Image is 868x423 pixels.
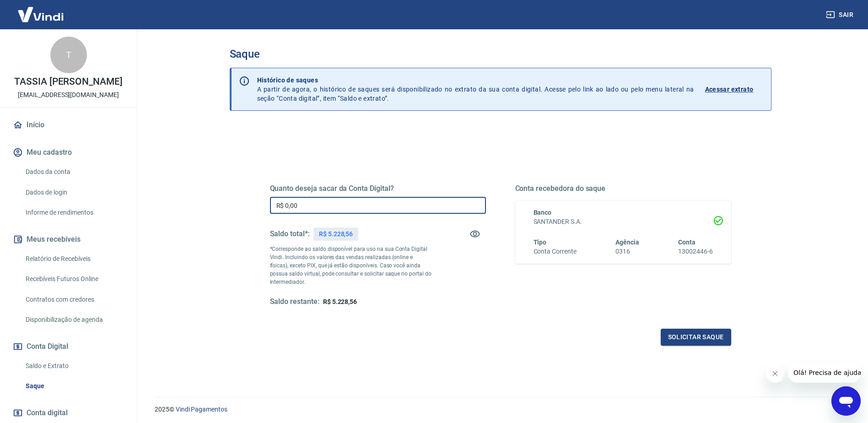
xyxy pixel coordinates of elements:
iframe: Botão para abrir a janela de mensagens [831,386,861,416]
iframe: Mensagem da empresa [788,363,861,383]
a: Disponibilização de agenda [22,310,126,329]
h6: 13002446-6 [678,247,713,256]
a: Acessar extrato [705,76,764,103]
button: Solicitar saque [661,329,731,346]
span: R$ 5.228,56 [323,298,357,305]
span: Agência [615,239,639,246]
p: 2025 © [155,405,846,414]
a: Saque [22,377,126,396]
iframe: Fechar mensagem [766,364,784,383]
h6: 0316 [615,247,639,256]
h6: SANTANDER S.A. [534,217,713,227]
h6: Conta Corrente [534,247,577,256]
button: Conta Digital [11,336,126,357]
button: Sair [824,6,857,23]
a: Início [11,115,126,135]
a: Conta digital [11,403,126,423]
a: Recebíveis Futuros Online [22,270,126,288]
img: Vindi [11,0,70,28]
p: [EMAIL_ADDRESS][DOMAIN_NAME] [18,90,119,100]
h5: Conta recebedora do saque [515,184,731,193]
h5: Saldo total*: [270,229,310,239]
h3: Saque [230,48,771,60]
span: Tipo [534,239,547,246]
a: Dados de login [22,183,126,202]
button: Meu cadastro [11,142,126,163]
span: Conta digital [27,407,68,419]
p: Histórico de saques [257,76,694,85]
a: Informe de rendimentos [22,203,126,222]
h5: Saldo restante: [270,297,319,307]
span: Banco [534,209,552,216]
span: Conta [678,239,695,246]
a: Saldo e Extrato [22,357,126,375]
span: Olá! Precisa de ajuda? [5,6,77,14]
a: Contratos com credores [22,290,126,309]
a: Vindi Pagamentos [176,406,227,413]
p: Acessar extrato [705,85,754,94]
p: A partir de agora, o histórico de saques será disponibilizado no extrato da sua conta digital. Ac... [257,76,694,103]
div: T [50,37,87,73]
button: Meus recebíveis [11,229,126,249]
h5: Quanto deseja sacar da Conta Digital? [270,184,486,193]
p: *Corresponde ao saldo disponível para uso na sua Conta Digital Vindi. Incluindo os valores das ve... [270,245,432,286]
p: R$ 5.228,56 [319,229,353,239]
a: Dados da conta [22,163,126,181]
a: Relatório de Recebíveis [22,249,126,268]
p: TASSIA [PERSON_NAME] [14,77,123,87]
